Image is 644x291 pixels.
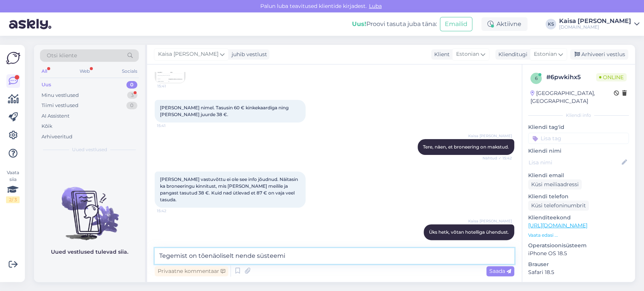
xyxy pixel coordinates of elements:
[528,123,629,131] p: Kliendi tag'id
[127,92,137,99] div: 3
[559,18,631,24] div: Kaisa [PERSON_NAME]
[155,266,228,276] div: Privaatne kommentaar
[489,268,511,274] span: Saada
[528,232,629,239] p: Vaata edasi ...
[468,133,512,139] span: Kaisa [PERSON_NAME]
[440,17,472,31] button: Emailid
[528,201,589,211] div: Küsi telefoninumbrit
[546,73,596,82] div: # 6pwkihx5
[78,66,91,76] div: Web
[155,248,514,264] textarea: Tegemist on tõenäoliselt nende süsteemi
[559,24,631,30] div: [DOMAIN_NAME]
[41,112,69,120] div: AI Assistent
[528,179,582,190] div: Küsi meiliaadressi
[160,176,299,202] span: [PERSON_NAME] vastuvõttu ei ole see info jõudnud. Näitasin ka broneeringu kinnitust, mis [PERSON_...
[528,133,629,144] input: Lisa tag
[352,20,366,28] b: Uus!
[47,52,77,60] span: Otsi kliente
[72,146,107,153] span: Uued vestlused
[484,240,512,246] span: 15:45
[126,81,137,89] div: 0
[41,81,51,89] div: Uus
[158,50,218,58] span: Kaisa [PERSON_NAME]
[528,112,629,119] div: Kliendi info
[120,66,139,76] div: Socials
[431,51,450,58] div: Klient
[535,75,538,81] span: 6
[596,73,627,81] span: Online
[528,260,629,268] p: Brauser
[546,19,556,29] div: KS
[40,66,49,76] div: All
[157,208,185,214] span: 15:42
[495,51,527,58] div: Klienditugi
[367,3,384,9] span: Luba
[528,172,629,179] p: Kliendi email
[423,144,509,150] span: Tere, näen, et broneering on makstud.
[6,196,20,203] div: 2 / 3
[528,222,587,229] a: [URL][DOMAIN_NAME]
[6,51,20,65] img: Askly Logo
[528,214,629,222] p: Klienditeekond
[126,102,137,109] div: 0
[157,123,185,129] span: 15:41
[41,123,52,130] div: Kõik
[530,89,614,105] div: [GEOGRAPHIC_DATA], [GEOGRAPHIC_DATA]
[529,158,620,167] input: Lisa nimi
[51,248,128,256] p: Uued vestlused tulevad siia.
[41,92,79,99] div: Minu vestlused
[456,50,479,58] span: Estonian
[6,169,20,203] div: Vaata siia
[157,83,186,89] span: 15:41
[528,147,629,155] p: Kliendi nimi
[534,50,557,58] span: Estonian
[352,20,437,29] div: Proovi tasuta juba täna:
[41,102,78,109] div: Tiimi vestlused
[429,229,509,235] span: Üks hetk, võtan hotelliga ühendust.
[229,51,267,58] div: juhib vestlust
[34,173,145,241] img: No chats
[483,155,512,161] span: Nähtud ✓ 15:42
[528,242,629,250] p: Operatsioonisüsteem
[41,133,72,141] div: Arhiveeritud
[481,17,527,31] div: Aktiivne
[528,193,629,201] p: Kliendi telefon
[559,18,639,30] a: Kaisa [PERSON_NAME][DOMAIN_NAME]
[570,49,628,60] div: Arhiveeri vestlus
[528,250,629,257] p: iPhone OS 18.5
[468,218,512,224] span: Kaisa [PERSON_NAME]
[160,105,290,117] span: [PERSON_NAME] nimel. Tasusin 60 € kinkekaardiga ning [PERSON_NAME] juurde 38 €.
[528,268,629,276] p: Safari 18.5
